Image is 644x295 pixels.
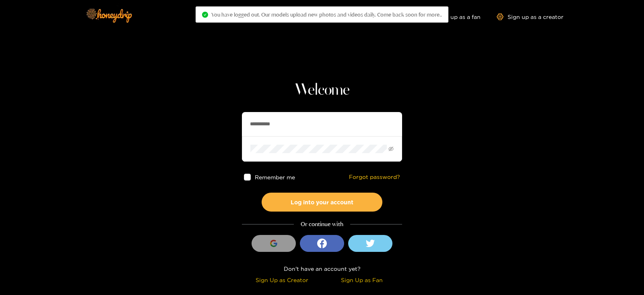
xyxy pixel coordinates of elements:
[388,146,394,152] span: eye-invisible
[242,264,402,273] div: Don't have an account yet?
[262,193,382,212] button: Log into your account
[242,81,402,100] h1: Welcome
[425,13,481,20] a: Sign up as a fan
[242,220,402,229] div: Or continue with
[497,13,563,20] a: Sign up as a creator
[202,12,208,18] span: check-circle
[211,11,442,18] span: You have logged out. Our models upload new photos and videos daily. Come back soon for more..
[244,275,320,285] div: Sign Up as Creator
[255,174,295,180] span: Remember me
[349,174,400,181] a: Forgot password?
[324,275,400,285] div: Sign Up as Fan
